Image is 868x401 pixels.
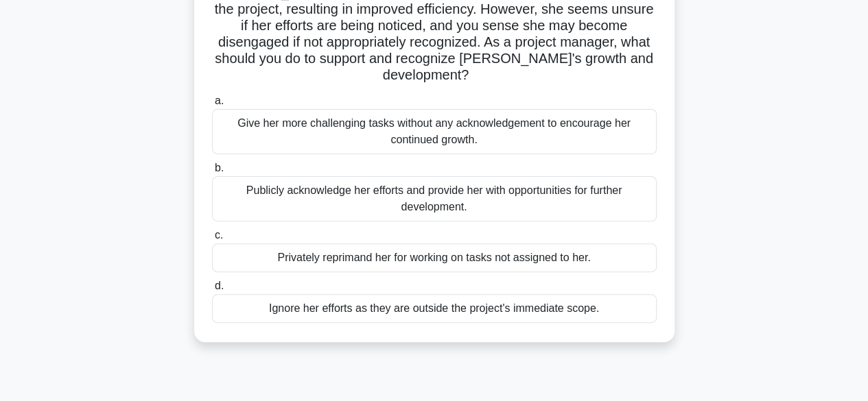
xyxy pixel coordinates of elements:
span: d. [215,280,224,291]
div: Publicly acknowledge her efforts and provide her with opportunities for further development. [212,176,657,221]
div: Give her more challenging tasks without any acknowledgement to encourage her continued growth. [212,109,657,154]
div: Privately reprimand her for working on tasks not assigned to her. [212,243,657,272]
span: a. [215,95,224,106]
span: c. [215,229,223,241]
div: Ignore her efforts as they are outside the project's immediate scope. [212,294,657,323]
span: b. [215,162,224,173]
